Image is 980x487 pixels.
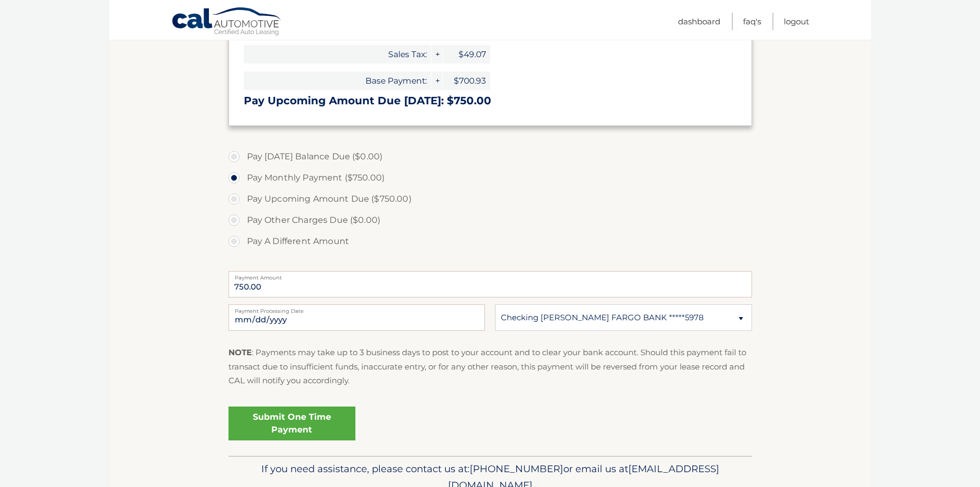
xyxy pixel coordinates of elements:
a: Submit One Time Payment [228,407,355,440]
span: + [432,71,442,90]
input: Payment Date [228,304,485,331]
strong: NOTE [228,347,252,357]
span: $700.93 [443,71,490,90]
span: + [432,45,442,64]
a: FAQ's [743,13,761,30]
span: Sales Tax: [244,45,431,64]
p: : Payments may take up to 3 business days to post to your account and to clear your bank account.... [228,346,752,387]
span: $49.07 [443,45,490,64]
span: [PHONE_NUMBER] [470,463,563,475]
label: Pay Upcoming Amount Due ($750.00) [228,188,752,210]
input: Payment Amount [228,271,752,297]
a: Cal Automotive [171,7,282,38]
label: Payment Amount [228,271,752,279]
label: Pay Monthly Payment ($750.00) [228,167,752,188]
h3: Pay Upcoming Amount Due [DATE]: $750.00 [244,94,737,107]
span: Base Payment: [244,71,431,90]
label: Pay [DATE] Balance Due ($0.00) [228,146,752,167]
label: Payment Processing Date [228,304,485,313]
label: Pay Other Charges Due ($0.00) [228,210,752,231]
a: Dashboard [678,13,720,30]
label: Pay A Different Amount [228,231,752,252]
a: Logout [784,13,809,30]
